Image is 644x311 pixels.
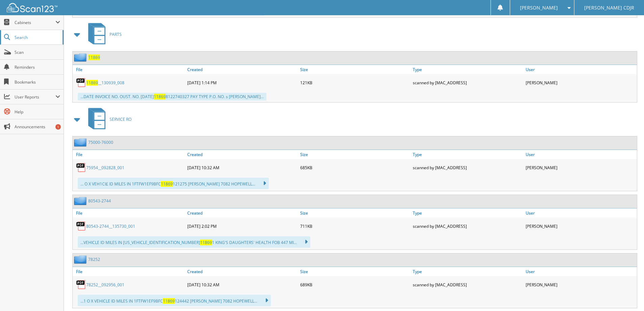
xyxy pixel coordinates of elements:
span: 11869 [161,181,173,187]
span: Help [15,109,60,115]
div: ...1 O X VEHICLE ID MILES IN 1FTFW1EF9BFC 124442 [PERSON_NAME] 7082 HOPEWELL... [78,295,271,306]
a: Type [411,65,524,74]
a: File [73,208,186,218]
span: 11869 [163,298,175,304]
div: 711KB [299,219,411,233]
div: scanned by [MAC_ADDRESS] [411,76,524,89]
a: 80543-2744 [88,198,111,204]
img: folder2.png [74,53,88,62]
a: Created [186,208,299,218]
a: User [524,208,637,218]
div: scanned by [MAC_ADDRESS] [411,278,524,291]
img: PDF.png [76,162,86,173]
div: ... O X VEH1CI£ ID MILES IN 1FTFW1EF9BFC 121275 [PERSON_NAME] 7082 HOPEWELL... [78,178,269,189]
a: 78252 [88,257,100,262]
img: PDF.png [76,221,86,231]
a: 75954__092828_001 [86,165,124,171]
a: 78252__092956_001 [86,282,124,288]
a: Size [299,267,411,276]
a: User [524,150,637,159]
span: PARTS [110,31,122,37]
a: File [73,65,186,74]
a: File [73,150,186,159]
div: [PERSON_NAME] [524,161,637,174]
a: 75000-76000 [88,139,113,145]
a: Type [411,208,524,218]
span: User Reports [15,94,55,100]
a: Created [186,65,299,74]
a: 80543-2744__135730_001 [86,223,135,229]
span: [PERSON_NAME] CDJR [584,6,634,10]
a: PARTS [84,21,122,48]
span: Cabinets [15,20,55,25]
div: 685KB [299,161,411,174]
img: scan123-logo-white.svg [7,3,57,12]
a: 11869__130939_008 [86,80,124,86]
img: PDF.png [76,77,86,88]
div: scanned by [MAC_ADDRESS] [411,161,524,174]
span: Bookmarks [15,79,60,85]
span: 11869 [200,240,212,245]
img: folder2.png [74,138,88,147]
div: 689KB [299,278,411,291]
span: Search [15,35,59,40]
div: [DATE] 10:32 AM [186,278,299,291]
div: [PERSON_NAME] [524,219,637,233]
a: Created [186,267,299,276]
div: [PERSON_NAME] [524,76,637,89]
span: Scan [15,49,60,55]
a: 11869 [88,54,100,60]
a: Size [299,150,411,159]
div: scanned by [MAC_ADDRESS] [411,219,524,233]
div: 121KB [299,76,411,89]
div: [DATE] 10:32 AM [186,161,299,174]
a: User [524,267,637,276]
span: [PERSON_NAME] [520,6,558,10]
img: PDF.png [76,280,86,290]
a: Type [411,267,524,276]
div: ...DATE INVOICE NO. OUST. NO. [DATE] 8122740327 PAY TYPE P.O. NO. s [PERSON_NAME]... [78,93,266,101]
span: Announcements [15,124,60,130]
a: Type [411,150,524,159]
span: Reminders [15,64,60,70]
a: SERVICE RO [84,106,132,133]
div: ...VEHICLE ID MILES IN [US_VEHICLE_IDENTIFICATION_NUMBER] 1 KING'S DAUGHTERS' HEALTH FOB 447 MI... [78,236,310,248]
div: 1 [55,124,61,130]
a: Size [299,208,411,218]
img: folder2.png [74,197,88,205]
div: [DATE] 2:02 PM [186,219,299,233]
a: Size [299,65,411,74]
span: SERVICE RO [110,116,132,122]
img: folder2.png [74,255,88,264]
a: Created [186,150,299,159]
span: 11869 [154,94,166,99]
div: [DATE] 1:14 PM [186,76,299,89]
a: User [524,65,637,74]
a: File [73,267,186,276]
span: 11869 [86,80,98,86]
div: [PERSON_NAME] [524,278,637,291]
